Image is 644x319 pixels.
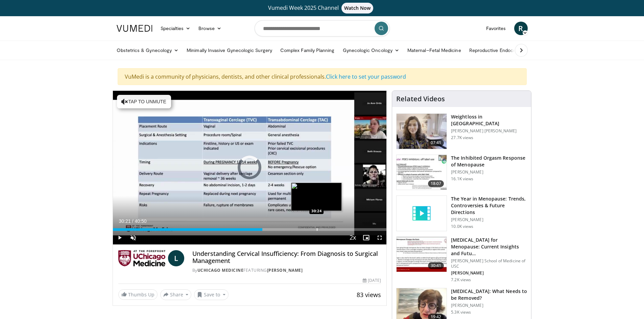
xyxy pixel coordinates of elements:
[118,289,158,300] a: Thumbs Up
[428,262,444,269] span: 30:41
[168,250,184,266] a: L
[451,135,473,140] p: 27.7K views
[451,195,527,216] h3: The Year in Menopause: Trends, Controversies & Future Directions
[451,176,473,182] p: 16.1K views
[451,277,471,283] p: 7.2K views
[403,44,465,57] a: Maternal–Fetal Medicine
[113,91,387,245] video-js: Video Player
[397,114,447,149] img: 9983fed1-7565-45be-8934-aef1103ce6e2.150x105_q85_crop-smart_upscale.jpg
[397,196,447,231] img: video_placeholder_short.svg
[192,250,381,265] h4: Understanding Cervical Insufficiency: From Diagnosis to Surgical Management
[126,231,140,244] button: Unmute
[119,218,131,224] span: 30:21
[397,237,447,272] img: 47271b8a-94f4-49c8-b914-2a3d3af03a9e.150x105_q85_crop-smart_upscale.jpg
[363,277,381,284] div: [DATE]
[118,68,527,85] div: VuMedi is a community of physicians, dentists, and other clinical professionals.
[118,250,165,266] img: UChicago Medicine
[451,258,527,269] p: [PERSON_NAME] School of Medicine of USC
[451,169,527,175] p: [PERSON_NAME]
[397,155,447,190] img: 283c0f17-5e2d-42ba-a87c-168d447cdba4.150x105_q85_crop-smart_upscale.jpg
[113,231,126,244] button: Play
[339,44,403,57] a: Gynecologic Oncology
[451,155,527,168] h3: The Inhibited Orgasm Response of Menopause
[482,22,510,35] a: Favorites
[157,22,195,35] a: Specialties
[451,270,527,276] p: [PERSON_NAME]
[451,288,527,301] h3: [MEDICAL_DATA]: What Needs to be Removed?
[451,224,473,229] p: 10.0K views
[132,218,134,224] span: /
[359,231,373,244] button: Enable picture-in-picture mode
[183,44,276,57] a: Minimally Invasive Gynecologic Surgery
[346,231,359,244] button: Playback Rate
[373,231,386,244] button: Fullscreen
[451,237,527,257] h3: [MEDICAL_DATA] for Menopause: Current Insights and Futu…
[113,228,387,231] div: Progress Bar
[255,20,390,36] input: Search topics, interventions
[113,44,183,57] a: Obstetrics & Gynecology
[194,289,229,300] button: Save to
[451,113,527,127] h3: Weightloss in [GEOGRAPHIC_DATA]
[192,267,381,273] div: By FEATURING
[428,139,444,146] span: 07:41
[451,217,527,222] p: [PERSON_NAME]
[396,195,527,231] a: The Year in Menopause: Trends, Controversies & Future Directions [PERSON_NAME] 10.0K views
[194,22,225,35] a: Browse
[357,291,381,299] span: 83 views
[118,3,527,14] a: Vumedi Week 2025 ChannelWatch Now
[514,22,528,35] a: R
[160,289,192,300] button: Share
[465,44,578,57] a: Reproductive Endocrinology & [MEDICAL_DATA]
[267,267,303,273] a: [PERSON_NAME]
[396,95,445,103] h4: Related Videos
[451,310,471,315] p: 5.3K views
[428,180,444,187] span: 18:07
[451,303,527,308] p: [PERSON_NAME]
[291,183,342,211] img: image.jpeg
[396,155,527,190] a: 18:07 The Inhibited Orgasm Response of Menopause [PERSON_NAME] 16.1K views
[197,267,244,273] a: UChicago Medicine
[451,128,527,134] p: [PERSON_NAME] [PERSON_NAME]
[117,25,152,32] img: VuMedi Logo
[117,95,171,108] button: Tap to unmute
[396,113,527,149] a: 07:41 Weightloss in [GEOGRAPHIC_DATA] [PERSON_NAME] [PERSON_NAME] 27.7K views
[276,44,339,57] a: Complex Family Planning
[135,218,146,224] span: 40:50
[396,237,527,283] a: 30:41 [MEDICAL_DATA] for Menopause: Current Insights and Futu… [PERSON_NAME] School of Medicine o...
[326,73,406,80] a: Click here to set your password
[341,3,374,14] span: Watch Now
